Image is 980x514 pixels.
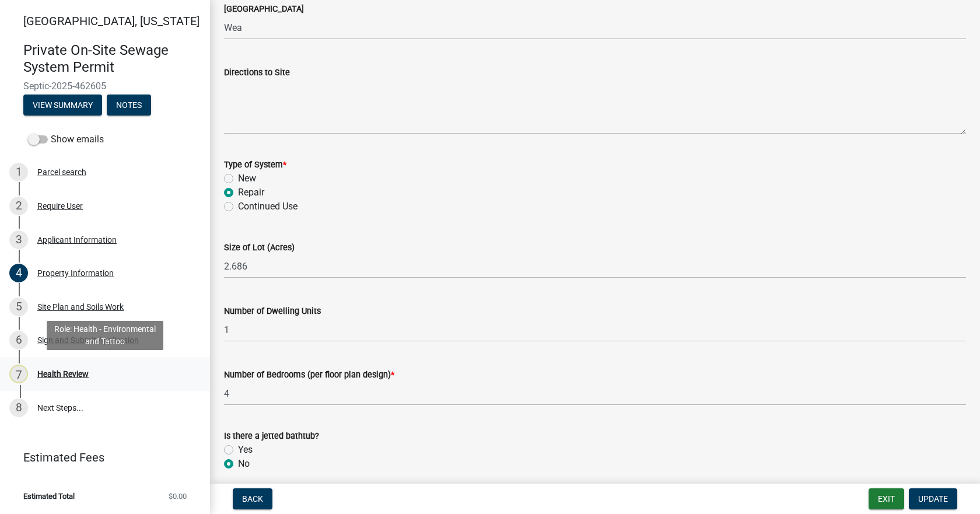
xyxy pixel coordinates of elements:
button: Update [909,488,957,509]
div: Sign and Submit Application [37,336,139,344]
div: Property Information [37,269,114,277]
div: 1 [9,163,28,181]
label: Type of System [224,161,286,169]
div: 5 [9,298,28,316]
span: Estimated Total [23,492,75,500]
label: No [238,457,250,471]
label: Show emails [28,132,104,146]
label: Is there a jetted bathtub? [224,432,319,440]
div: Applicant Information [37,236,117,244]
label: New [238,172,256,186]
span: [GEOGRAPHIC_DATA], [US_STATE] [23,14,199,28]
label: Repair [238,186,264,200]
span: $0.00 [169,492,187,500]
label: Number of Dwelling Units [224,307,321,316]
div: 8 [9,398,28,417]
label: [GEOGRAPHIC_DATA] [224,5,304,13]
div: Require User [37,202,83,210]
label: Yes [238,443,253,457]
wm-modal-confirm: Summary [23,101,102,110]
label: Number of Bedrooms (per floor plan design) [224,371,394,379]
button: View Summary [23,95,102,116]
a: Estimated Fees [9,446,191,469]
div: 6 [9,331,28,349]
button: Exit [869,488,904,509]
wm-modal-confirm: Notes [107,101,151,110]
div: 7 [9,365,28,383]
div: Role: Health - Environmental and Tattoo [47,321,163,350]
h4: Private On-Site Sewage System Permit [23,42,201,76]
div: Health Review [37,370,89,378]
label: Directions to Site [224,69,290,77]
span: Back [242,494,263,503]
button: Notes [107,95,151,116]
div: Parcel search [37,168,86,176]
div: 3 [9,230,28,249]
div: 4 [9,264,28,282]
button: Back [233,488,272,509]
div: 2 [9,197,28,215]
label: Continued Use [238,200,297,214]
span: Septic-2025-462605 [23,81,187,92]
label: Size of Lot (Acres) [224,244,295,252]
div: Site Plan and Soils Work [37,303,124,311]
span: Update [918,494,948,503]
